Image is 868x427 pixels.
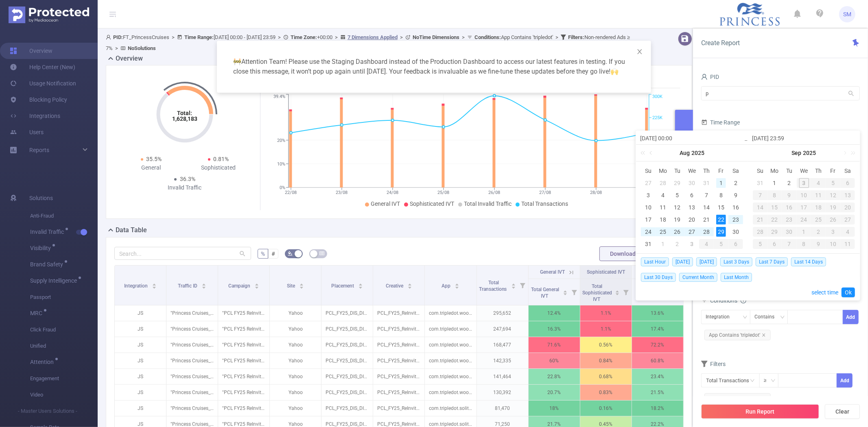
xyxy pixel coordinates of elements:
[656,238,670,250] td: September 1, 2025
[842,288,855,297] a: Ok
[656,165,670,177] th: Mon
[782,238,797,250] td: October 7, 2025
[687,239,697,249] div: 3
[640,133,744,143] input: Start date
[685,189,700,201] td: August 6, 2025
[754,310,780,324] div: Contains
[826,165,840,177] th: Fri
[714,165,728,177] th: Fri
[658,215,668,224] div: 18
[673,227,682,237] div: 26
[753,167,767,174] span: Su
[658,203,668,212] div: 11
[846,145,857,161] a: Next year (Control + right)
[811,215,826,224] div: 25
[826,239,840,249] div: 10
[811,167,826,174] span: Th
[840,203,855,212] div: 20
[687,215,697,224] div: 20
[721,273,752,282] span: Last Month
[840,201,855,213] td: September 20, 2025
[728,167,743,174] span: Sa
[797,178,811,188] div: 3
[702,227,711,237] div: 28
[728,201,743,213] td: August 16, 2025
[706,310,735,324] div: Integration
[641,201,656,213] td: August 10, 2025
[826,201,840,213] td: September 19, 2025
[687,227,697,237] div: 27
[685,167,700,174] span: We
[767,239,782,249] div: 6
[648,145,655,161] a: Previous month (PageUp)
[673,239,682,249] div: 2
[701,404,819,419] button: Run Report
[699,226,714,238] td: August 28, 2025
[837,373,853,388] button: Add
[610,68,619,75] span: highfive
[811,177,826,189] td: September 4, 2025
[656,177,670,189] td: July 28, 2025
[643,215,653,224] div: 17
[753,213,767,226] td: September 21, 2025
[767,215,782,224] div: 22
[840,189,855,201] td: September 13, 2025
[782,215,797,224] div: 23
[728,226,743,238] td: August 30, 2025
[791,257,826,266] span: Last 14 Days
[826,226,840,238] td: October 3, 2025
[797,226,811,238] td: October 1, 2025
[699,238,714,250] td: September 4, 2025
[782,213,797,226] td: September 23, 2025
[840,238,855,250] td: October 11, 2025
[714,213,728,226] td: August 22, 2025
[785,178,794,188] div: 2
[826,177,840,189] td: September 5, 2025
[771,378,776,384] i: icon: down
[811,226,826,238] td: October 2, 2025
[756,257,788,266] span: Last 7 Days
[791,145,802,161] a: Sep
[673,178,682,188] div: 29
[670,226,685,238] td: August 26, 2025
[782,239,797,249] div: 7
[797,215,811,224] div: 24
[840,239,855,249] div: 11
[802,145,817,161] a: 2025
[679,273,717,282] span: Current Month
[641,226,656,238] td: August 24, 2025
[641,257,669,266] span: Last Hour
[685,238,700,250] td: September 3, 2025
[628,41,651,63] button: Close
[670,213,685,226] td: August 19, 2025
[782,226,797,238] td: September 30, 2025
[843,310,859,324] button: Add
[687,178,697,188] div: 30
[797,238,811,250] td: October 8, 2025
[811,238,826,250] td: October 9, 2025
[658,178,668,188] div: 28
[714,201,728,213] td: August 15, 2025
[826,178,840,188] div: 5
[782,165,797,177] th: Tue
[840,213,855,226] td: September 27, 2025
[714,177,728,189] td: August 1, 2025
[687,190,697,200] div: 6
[716,178,726,188] div: 1
[811,165,826,177] th: Thu
[643,190,653,200] div: 3
[691,145,705,161] a: 2025
[704,393,771,404] span: Non-rendered Ads ≥ 7%
[641,213,656,226] td: August 17, 2025
[840,226,855,238] td: October 4, 2025
[699,239,714,249] div: 4
[672,257,693,266] span: [DATE]
[641,273,676,282] span: Last 30 Days
[643,239,653,249] div: 31
[811,239,826,249] div: 9
[826,227,840,237] div: 3
[753,201,767,213] td: September 14, 2025
[670,165,685,177] th: Tue
[826,213,840,226] td: September 26, 2025
[811,189,826,201] td: September 11, 2025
